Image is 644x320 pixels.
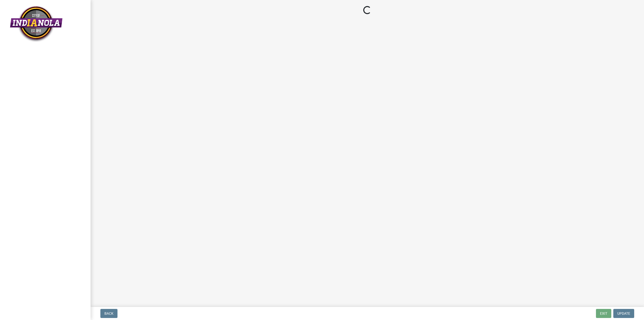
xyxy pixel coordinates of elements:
[617,311,630,315] span: Update
[100,309,117,318] button: Back
[613,309,634,318] button: Update
[104,311,113,315] span: Back
[596,309,611,318] button: Exit
[10,5,62,42] img: City of Indianola, Iowa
